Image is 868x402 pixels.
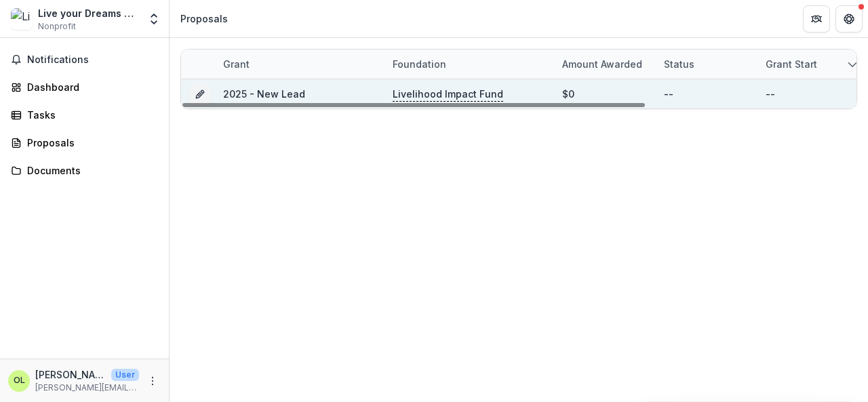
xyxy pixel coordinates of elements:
[215,57,258,71] div: Grant
[27,108,153,122] div: Tasks
[175,9,233,28] nav: breadcrumb
[5,104,163,126] a: Tasks
[562,87,574,101] div: $0
[111,369,139,381] p: User
[656,49,757,79] div: Status
[757,49,859,79] div: Grant start
[144,5,163,33] button: Open entity switcher
[835,5,863,33] button: Get Help
[766,87,775,101] div: --
[14,376,25,385] div: Olayinka Layi-Adeite
[144,373,161,389] button: More
[656,57,703,71] div: Status
[554,57,650,71] div: Amount awarded
[757,57,825,71] div: Grant start
[27,163,153,178] div: Documents
[5,132,163,154] a: Proposals
[27,80,153,94] div: Dashboard
[38,20,76,33] span: Nonprofit
[223,88,305,100] a: 2025 - New Lead
[38,6,139,20] div: Live your Dreams Africa Foundation
[384,57,454,71] div: Foundation
[393,87,503,102] p: Livelihood Impact Fund
[847,59,858,70] svg: sorted descending
[180,12,228,26] div: Proposals
[35,382,139,394] p: [PERSON_NAME][EMAIL_ADDRESS][DOMAIN_NAME]
[554,49,656,79] div: Amount awarded
[35,367,106,382] p: [PERSON_NAME]
[664,87,673,101] div: --
[215,49,384,79] div: Grant
[27,136,153,150] div: Proposals
[5,76,163,98] a: Dashboard
[384,49,554,79] div: Foundation
[11,8,33,30] img: Live your Dreams Africa Foundation
[803,5,830,33] button: Partners
[189,83,211,105] button: Grant e81bfc7a-362f-44d7-9186-0f768a518854
[27,54,158,66] span: Notifications
[5,49,163,71] button: Notifications
[5,159,163,182] a: Documents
